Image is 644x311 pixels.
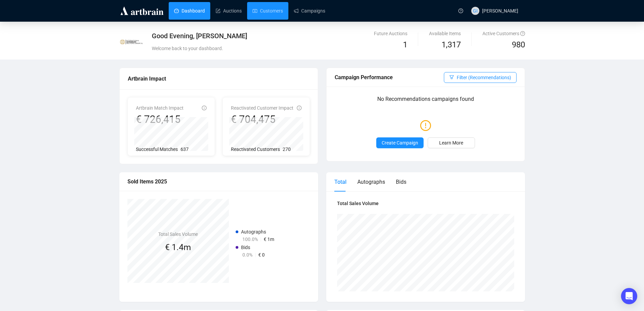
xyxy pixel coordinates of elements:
[136,105,184,111] span: Artbrain Match Impact
[482,31,525,36] span: Active Customers
[357,178,385,186] div: Autographs
[512,40,525,49] span: 980
[442,39,461,51] span: 1,317
[158,230,198,238] h4: Total Sales Volume
[449,75,454,80] span: filter
[297,106,302,110] span: info-circle
[294,2,325,20] a: Campaigns
[457,74,511,81] span: Filter (Recommendations)
[152,31,388,41] div: Good Evening, [PERSON_NAME]
[428,137,475,148] a: Learn More
[253,2,283,20] a: Customers
[444,72,517,83] button: Filter (Recommendations)
[174,2,205,20] a: Dashboard
[420,117,431,133] span: exclamation-circle
[242,237,258,242] span: 100.0%
[231,147,280,152] span: Reactivated Customers
[439,139,463,147] span: Learn More
[136,113,184,126] div: € 726,415
[520,31,525,36] span: question-circle
[374,30,407,37] div: Future Auctions
[216,2,242,20] a: Auctions
[136,147,178,152] span: Successful Matches
[120,30,143,54] img: 622e19684f2625001dda177d.jpg
[382,139,418,147] span: Create Campaign
[241,229,266,235] span: Autographs
[181,147,189,152] span: 637
[202,106,207,110] span: info-circle
[335,95,517,108] p: No Recommendations campaigns found
[165,242,191,252] span: € 1.4m
[429,30,461,37] div: Available Items
[337,200,514,207] h4: Total Sales Volume
[128,74,310,83] div: Artbrain Impact
[231,105,293,111] span: Reactivated Customer Impact
[231,113,293,126] div: € 704,475
[334,178,347,186] div: Total
[376,137,424,148] button: Create Campaign
[621,288,637,304] div: Open Intercom Messenger
[241,245,250,250] span: Bids
[152,45,388,52] div: Welcome back to your dashboard.
[403,40,407,49] span: 1
[258,252,265,258] span: € 0
[335,73,444,82] div: Campaign Performance
[396,178,406,186] div: Bids
[119,5,165,16] img: logo
[482,8,518,14] span: [PERSON_NAME]
[283,147,291,152] span: 270
[242,252,253,258] span: 0.0%
[127,177,310,186] div: Sold Items 2025
[458,8,463,13] span: question-circle
[264,237,274,242] span: € 1m
[473,7,478,15] span: GI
